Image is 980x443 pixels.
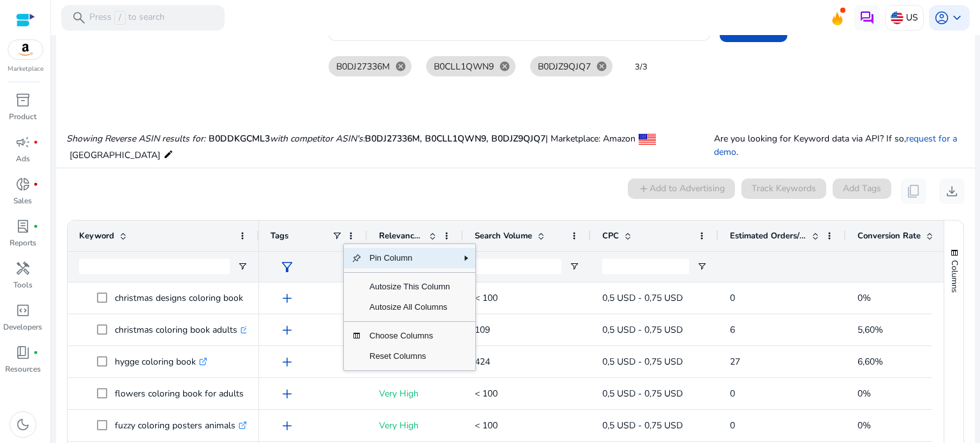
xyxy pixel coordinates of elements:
[602,324,683,336] span: 0,5 USD - 0,75 USD
[336,60,390,73] span: B0DJ27336M
[934,10,949,25] span: account_circle
[115,412,247,439] p: fuzzy coloring posters animals
[5,363,41,375] p: Resources
[8,64,43,74] p: Marketplace
[475,388,498,400] span: < 100
[635,59,648,73] mat-hint: 3/3
[730,419,735,432] span: 0
[602,230,619,242] span: CPC
[944,184,960,199] span: download
[486,133,491,145] span: ,
[362,346,457,367] span: Reset Columns
[70,149,160,161] span: [GEOGRAPHIC_DATA]
[475,230,532,242] span: Search Volume
[425,133,491,145] span: B0CLL1QWN9
[906,6,918,29] p: US
[475,259,561,274] input: Search Volume Filter Input
[279,323,295,338] span: add
[602,419,683,432] span: 0,5 USD - 0,75 USD
[15,417,31,432] span: dark_mode
[163,147,174,162] mat-icon: edit
[365,133,425,145] span: B0DJ27336M
[33,350,38,355] span: fiber_manual_record
[602,259,689,274] input: CPC Filter Input
[10,237,36,249] p: Reports
[343,243,476,371] div: Column Menu
[33,224,38,229] span: fiber_manual_record
[379,381,452,407] p: Very High
[15,92,31,108] span: inventory_2
[115,381,304,407] p: flowers coloring book for adults and seniors
[279,291,295,306] span: add
[15,345,31,360] span: book_4
[66,133,205,145] i: Showing Reverse ASIN results for:
[730,324,735,336] span: 6
[475,292,498,304] span: < 100
[209,133,270,145] span: B0DDKGCML3
[279,354,295,370] span: add
[591,61,612,72] mat-icon: cancel
[33,140,38,145] span: fiber_manual_record
[379,230,424,242] span: Relevance Score
[602,292,683,304] span: 0,5 USD - 0,75 USD
[279,259,295,275] span: filter_alt
[13,195,32,207] p: Sales
[730,230,806,242] span: Estimated Orders/Month
[434,60,494,73] span: B0CLL1QWN9
[279,418,295,433] span: add
[362,248,457,268] span: Pin Column
[79,259,230,274] input: Keyword Filter Input
[362,297,457,317] span: Autosize All Columns
[730,356,740,368] span: 27
[3,321,42,333] p: Developers
[115,285,255,311] p: christmas designs coloring book
[71,10,87,25] span: search
[13,279,33,291] p: Tools
[115,317,249,343] p: christmas coloring book adults
[15,219,31,234] span: lab_profile
[33,182,38,187] span: fiber_manual_record
[891,11,903,24] img: us.svg
[491,133,546,145] span: B0DJZ9QJQ7
[89,11,165,25] p: Press to search
[15,177,31,192] span: donut_small
[420,133,425,145] span: ,
[730,292,735,304] span: 0
[271,230,288,242] span: Tags
[714,132,965,159] p: Are you looking for Keyword data via API? If so, .
[494,61,516,72] mat-icon: cancel
[857,230,921,242] span: Conversion Rate
[602,356,683,368] span: 0,5 USD - 0,75 USD
[379,412,452,439] p: Very High
[857,324,883,336] span: 5,60%
[602,388,683,400] span: 0,5 USD - 0,75 USD
[115,349,207,375] p: hygge coloring book
[362,277,457,297] span: Autosize This Column
[475,356,490,368] span: 424
[720,13,787,42] button: Compare
[390,61,412,72] mat-icon: cancel
[475,419,498,432] span: < 100
[569,261,579,272] button: Open Filter Menu
[857,419,871,432] span: 0%
[857,388,871,400] span: 0%
[697,261,707,272] button: Open Filter Menu
[546,133,635,145] span: | Marketplace: Amazon
[15,261,31,276] span: handyman
[8,40,43,59] img: amazon.svg
[270,133,365,145] i: with competitor ASIN's:
[475,324,490,336] span: 109
[538,60,591,73] span: B0DJZ9QJQ7
[15,303,31,318] span: code_blocks
[79,230,114,242] span: Keyword
[949,260,960,293] span: Columns
[362,326,457,346] span: Choose Columns
[114,11,126,25] span: /
[279,386,295,402] span: add
[949,10,965,25] span: keyboard_arrow_down
[857,356,883,368] span: 6,60%
[16,153,30,164] p: Ads
[857,292,871,304] span: 0%
[15,134,31,150] span: campaign
[9,111,36,122] p: Product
